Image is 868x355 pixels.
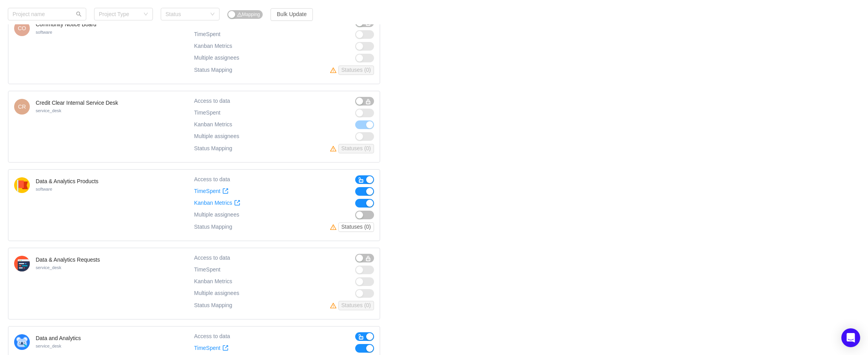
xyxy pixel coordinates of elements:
small: service_desk [36,344,61,348]
span: Multiple assignees [194,133,239,140]
small: software [36,30,52,35]
span: Multiple assignees [194,290,239,297]
a: TimeSpent [194,188,229,195]
small: service_desk [36,108,61,113]
span: Multiple assignees [194,211,239,218]
img: 10895 [14,334,30,350]
div: Access to data [194,175,230,184]
i: icon: down [210,12,215,17]
i: icon: warning [330,67,338,73]
div: Status Mapping [194,222,232,232]
i: icon: warning [330,224,338,230]
h4: Data and Analytics [36,334,81,342]
button: Statuses (0) [338,222,374,232]
div: Access to data [194,97,230,106]
h4: Data & Analytics Requests [36,256,100,264]
span: Co [18,22,26,35]
span: TimeSpent [194,345,220,351]
div: Status [165,10,206,18]
i: icon: down [143,12,148,17]
div: Project Type [99,10,140,18]
div: Access to data [194,332,230,341]
span: TimeSpent [194,266,220,273]
i: icon: warning [237,12,242,17]
span: Multiple assignees [194,55,239,61]
small: service_desk [36,265,61,270]
h4: Data & Analytics Products [36,177,98,185]
div: Status Mapping [194,301,232,310]
span: Kanban Metrics [194,43,232,49]
i: icon: search [76,11,82,17]
div: Status Mapping [194,144,232,153]
input: Project name [8,8,86,20]
i: icon: warning [330,146,338,152]
i: icon: warning [330,302,338,309]
div: Open Intercom Messenger [841,328,860,347]
span: TimeSpent [194,188,220,195]
span: Mapping [237,12,260,17]
span: Kanban Metrics [194,278,232,284]
span: TimeSpent [194,31,220,38]
img: 10903 [14,177,30,193]
span: Kanban Metrics [194,200,232,206]
a: TimeSpent [194,345,229,351]
div: Status Mapping [194,66,232,75]
img: 10890 [14,256,30,271]
a: Kanban Metrics [194,200,240,206]
span: Kanban Metrics [194,121,232,127]
span: TimeSpent [194,109,220,116]
small: software [36,187,52,191]
div: Access to data [194,254,230,262]
span: Cr [18,100,26,113]
h4: Credit Clear Internal Service Desk [36,99,118,107]
button: Bulk Update [271,8,313,21]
